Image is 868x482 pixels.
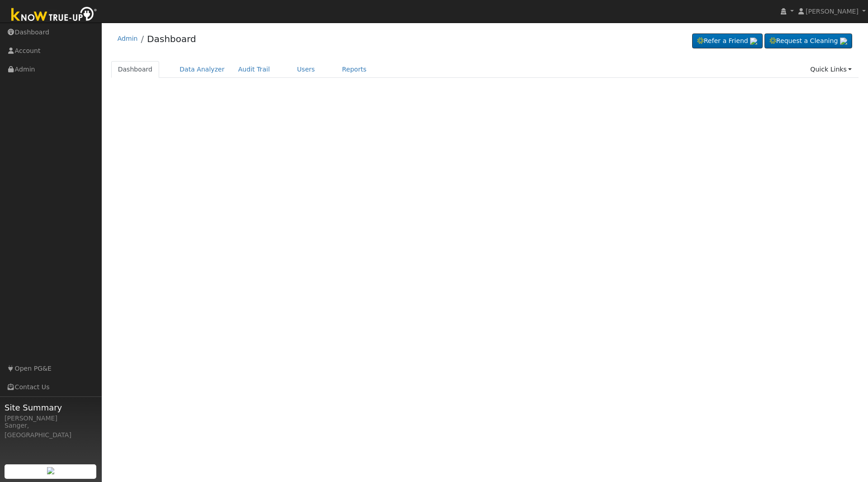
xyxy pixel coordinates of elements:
[5,401,97,414] span: Site Summary
[173,61,231,78] a: Data Analyzer
[335,61,373,78] a: Reports
[5,414,97,423] div: [PERSON_NAME]
[806,8,859,15] span: [PERSON_NAME]
[147,33,196,44] a: Dashboard
[840,38,847,45] img: retrieve
[750,38,757,45] img: retrieve
[764,33,852,49] a: Request a Cleaning
[47,467,54,474] img: retrieve
[111,61,160,78] a: Dashboard
[7,5,102,25] img: Know True-Up
[5,421,97,440] div: Sanger, [GEOGRAPHIC_DATA]
[803,61,859,78] a: Quick Links
[692,33,763,49] a: Refer a Friend
[118,35,138,42] a: Admin
[290,61,322,78] a: Users
[231,61,277,78] a: Audit Trail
